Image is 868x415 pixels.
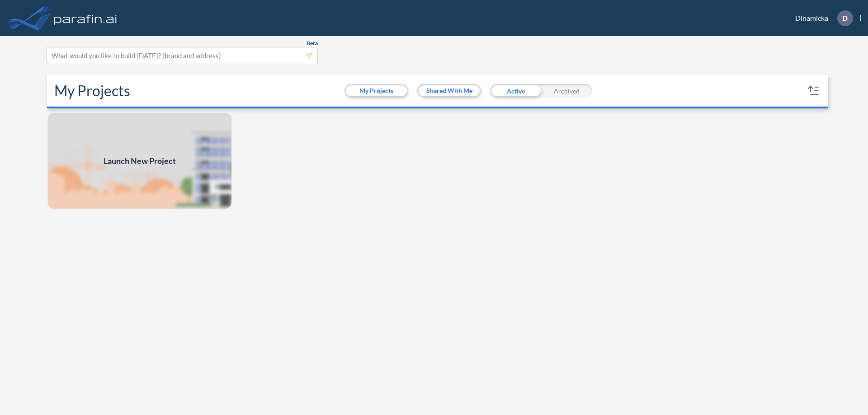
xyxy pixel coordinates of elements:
[490,84,541,98] div: Active
[419,85,480,96] button: Shared With Me
[52,9,119,27] img: logo
[807,84,821,98] button: sort
[842,14,848,22] p: D
[782,10,861,26] div: Dinamicka
[47,112,232,210] a: Launch New Project
[54,82,130,99] h2: My Projects
[307,40,318,47] span: Beta
[104,155,176,167] span: Launch New Project
[541,84,592,98] div: Archived
[346,85,407,96] button: My Projects
[47,112,232,210] img: add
